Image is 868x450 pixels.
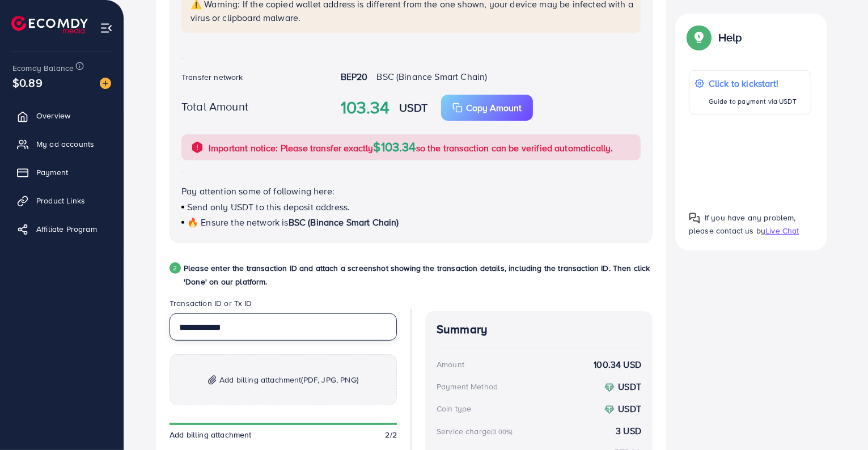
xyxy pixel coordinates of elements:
[437,426,516,437] div: Service charge
[12,74,43,91] span: $0.89
[9,218,115,240] a: Affiliate Program
[9,189,115,212] a: Product Links
[604,383,615,393] img: coin
[689,27,709,48] img: Popup guide
[820,399,859,441] iframe: Chat
[289,216,399,228] span: BSC (Binance Smart Chain)
[709,95,797,108] p: Guide to payment via USDT
[170,298,397,313] legend: Transaction ID or Tx ID
[208,375,217,385] img: img
[341,95,390,120] strong: 103.34
[36,223,97,235] span: Affiliate Program
[437,322,641,337] h4: Summary
[437,381,498,392] div: Payment Method
[9,104,115,127] a: Overview
[604,405,615,415] img: coin
[181,98,248,114] label: Total Amount
[170,429,252,440] span: Add billing attachment
[190,141,204,154] img: alert
[12,62,74,74] span: Ecomdy Balance
[437,403,471,414] div: Coin type
[187,216,289,228] span: 🔥 Ensure the network is
[399,99,428,116] strong: USDT
[341,70,368,83] strong: BEP20
[9,161,115,184] a: Payment
[170,262,181,274] div: 2
[209,140,613,155] p: Important notice: Please transfer exactly so the transaction can be verified automatically.
[36,138,94,150] span: My ad accounts
[618,402,641,415] strong: USDT
[689,212,796,236] span: If you have any problem, please contact us by
[181,200,641,214] p: Send only USDT to this deposit address.
[181,184,641,198] p: Pay attention some of following here:
[181,71,243,83] label: Transfer network
[184,261,653,288] p: Please enter the transaction ID and attach a screenshot showing the transaction details, includin...
[386,429,397,440] span: 2/2
[302,374,358,385] span: (PDF, JPG, PNG)
[709,77,797,90] p: Click to kickstart!
[618,380,641,393] strong: USDT
[374,138,416,155] span: $103.34
[594,358,641,371] strong: 100.34 USD
[616,424,641,438] strong: 3 USD
[36,195,85,206] span: Product Links
[491,427,513,436] small: (3.00%)
[376,70,487,83] span: BSC (Binance Smart Chain)
[466,101,522,114] p: Copy Amount
[100,78,111,89] img: image
[718,31,742,44] p: Help
[219,373,358,387] span: Add billing attachment
[36,167,68,178] span: Payment
[36,110,70,121] span: Overview
[441,95,533,121] button: Copy Amount
[765,225,799,236] span: Live Chat
[100,22,113,35] img: menu
[11,16,88,33] img: logo
[689,213,700,224] img: Popup guide
[9,133,115,155] a: My ad accounts
[437,359,464,370] div: Amount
